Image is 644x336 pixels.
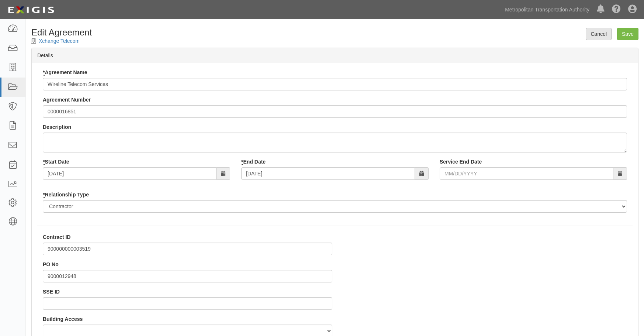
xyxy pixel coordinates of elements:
[43,96,91,103] label: Agreement Number
[43,233,70,241] label: Contract ID
[43,288,60,295] label: SSE ID
[241,158,266,165] label: End Date
[43,167,217,180] input: MM/DD/YYYY
[617,28,638,40] input: Save
[39,38,80,44] a: Xchange Telecom
[241,167,415,180] input: MM/DD/YYYY
[43,123,71,131] label: Description
[31,28,638,37] h1: Edit Agreement
[6,3,56,17] img: Logo
[501,2,593,17] a: Metropolitan Transportation Authority
[440,158,482,165] label: Service End Date
[43,69,87,76] label: Agreement Name
[440,167,613,180] input: MM/DD/YYYY
[612,5,621,14] i: Help Center - Complianz
[43,69,45,76] abbr: required
[43,261,59,268] label: PO No
[43,191,89,198] label: Relationship Type
[43,159,45,165] abbr: required
[586,28,612,40] a: Cancel
[43,315,83,323] label: Building Access
[43,192,45,198] abbr: required
[241,159,243,165] abbr: required
[43,158,69,165] label: Start Date
[32,48,638,63] div: Details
